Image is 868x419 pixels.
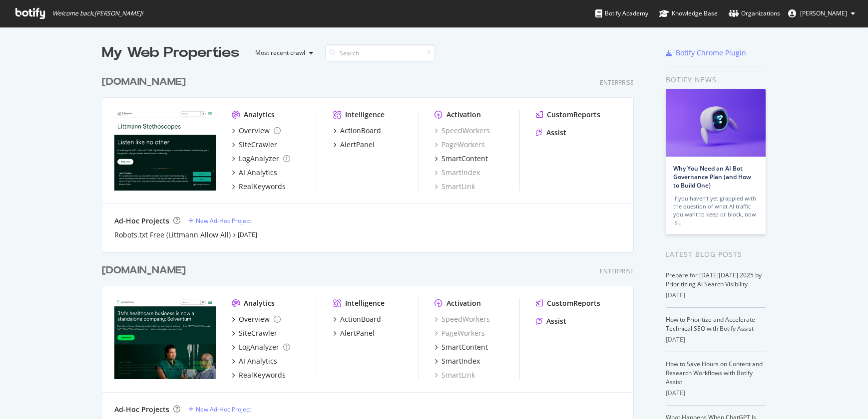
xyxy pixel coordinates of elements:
[255,50,305,56] div: Most recent crawl
[102,263,186,278] div: [DOMAIN_NAME]
[446,298,481,308] div: Activation
[239,140,277,150] div: SiteCrawler
[666,74,766,85] div: Botify news
[547,110,600,120] div: CustomReports
[114,298,216,379] img: solventum.com
[247,45,317,61] button: Most recent crawl
[441,154,488,164] div: SmartContent
[546,316,566,326] div: Assist
[340,126,381,136] div: ActionBoard
[239,168,277,178] div: AI Analytics
[434,314,490,324] a: SpeedWorkers
[239,126,270,136] div: Overview
[196,216,251,225] div: New Ad-Hoc Project
[333,314,381,324] a: ActionBoard
[536,110,600,120] a: CustomReports
[232,370,286,380] a: RealKeywords
[232,356,277,366] a: AI Analytics
[536,316,566,326] a: Assist
[239,154,279,164] div: LogAnalyzer
[434,182,475,192] a: SmartLink
[232,168,277,178] a: AI Analytics
[446,110,481,120] div: Activation
[729,8,780,18] div: Organizations
[333,140,375,150] a: AlertPanel
[232,328,277,338] a: SiteCrawler
[238,230,257,239] a: [DATE]
[536,128,566,138] a: Assist
[547,298,600,308] div: CustomReports
[600,78,634,87] div: Enterprise
[114,230,231,240] a: Robots.txt Free (Littmann Allow All)
[239,182,286,192] div: RealKeywords
[595,8,648,18] div: Botify Academy
[434,140,485,150] a: PageWorkers
[232,314,281,324] a: Overview
[676,48,746,58] div: Botify Chrome Plugin
[666,271,762,288] a: Prepare for [DATE][DATE] 2025 by Prioritizing AI Search Visibility
[345,110,385,120] div: Intelligence
[232,342,290,352] a: LogAnalyzer
[232,140,277,150] a: SiteCrawler
[232,154,290,164] a: LogAnalyzer
[232,182,286,192] a: RealKeywords
[666,48,746,58] a: Botify Chrome Plugin
[536,298,600,308] a: CustomReports
[340,140,375,150] div: AlertPanel
[239,370,286,380] div: RealKeywords
[434,168,480,178] div: SmartIndex
[666,389,766,398] div: [DATE]
[666,249,766,260] div: Latest Blog Posts
[546,128,566,138] div: Assist
[434,356,480,366] a: SmartIndex
[239,328,277,338] div: SiteCrawler
[666,360,763,386] a: How to Save Hours on Content and Research Workflows with Botify Assist
[239,342,279,352] div: LogAnalyzer
[102,43,239,63] div: My Web Properties
[239,356,277,366] div: AI Analytics
[333,328,375,338] a: AlertPanel
[434,154,488,164] a: SmartContent
[673,164,751,190] a: Why You Need an AI Bot Governance Plan (and How to Build One)
[340,314,381,324] div: ActionBoard
[345,298,385,308] div: Intelligence
[102,263,190,278] a: [DOMAIN_NAME]
[666,89,766,157] img: Why You Need an AI Bot Governance Plan (and How to Build One)
[780,5,863,21] button: [PERSON_NAME]
[340,328,375,338] div: AlertPanel
[196,405,251,414] div: New Ad-Hoc Project
[188,405,251,414] a: New Ad-Hoc Project
[666,291,766,300] div: [DATE]
[666,315,755,333] a: How to Prioritize and Accelerate Technical SEO with Botify Assist
[114,405,169,415] div: Ad-Hoc Projects
[114,216,169,226] div: Ad-Hoc Projects
[114,110,216,191] img: www.littmann.com
[102,75,190,89] a: [DOMAIN_NAME]
[244,110,275,120] div: Analytics
[434,342,488,352] a: SmartContent
[434,328,485,338] a: PageWorkers
[666,335,766,344] div: [DATE]
[800,9,847,17] span: Travis Yano
[673,195,758,226] div: If you haven’t yet grappled with the question of what AI traffic you want to keep or block, now is…
[244,298,275,308] div: Analytics
[434,126,490,136] a: SpeedWorkers
[659,8,718,18] div: Knowledge Base
[333,126,381,136] a: ActionBoard
[434,370,475,380] a: SmartLink
[188,216,251,225] a: New Ad-Hoc Project
[600,267,634,275] div: Enterprise
[52,9,143,17] span: Welcome back, [PERSON_NAME] !
[325,44,435,62] input: Search
[102,75,186,89] div: [DOMAIN_NAME]
[441,342,488,352] div: SmartContent
[232,126,281,136] a: Overview
[441,356,480,366] div: SmartIndex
